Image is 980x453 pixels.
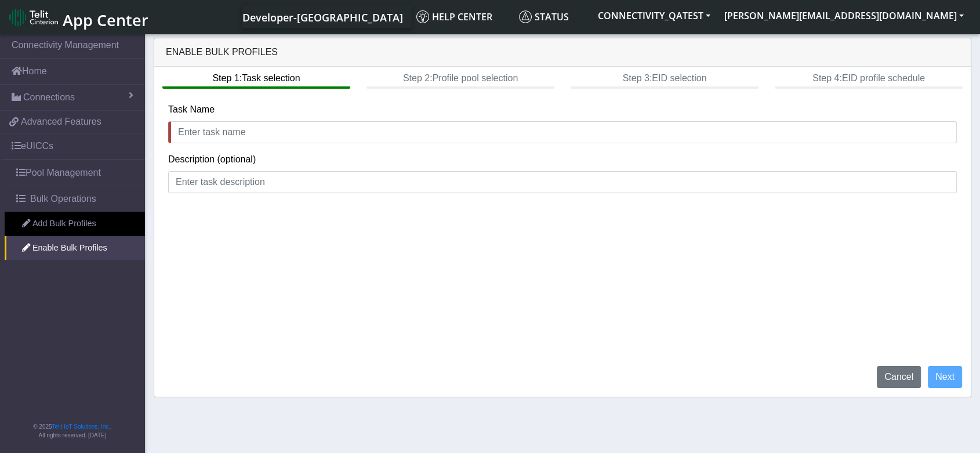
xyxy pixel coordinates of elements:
[154,38,971,67] div: Enable Bulk Profiles
[162,67,350,89] btn: Step 1: Task selection
[168,171,957,193] input: Enter task description
[514,5,591,28] a: Status
[168,121,957,143] input: Enter task name
[30,192,96,206] span: Bulk Operations
[9,5,147,30] a: App Center
[5,236,145,260] a: Enable Bulk Profiles
[5,186,145,212] a: Bulk Operations
[5,212,145,236] a: Add Bulk Profiles
[168,103,215,117] label: Task Name
[877,366,921,388] button: Cancel
[23,90,75,104] span: Connections
[717,5,971,26] button: [PERSON_NAME][EMAIL_ADDRESS][DOMAIN_NAME]
[5,160,145,186] a: Pool Management
[416,10,492,23] span: Help center
[21,115,101,129] span: Advanced Features
[416,10,429,23] img: knowledge.svg
[519,10,532,23] img: status.svg
[9,8,58,27] img: logo-telit-cinterion-gw-new.png
[928,366,962,388] button: Next
[63,9,148,31] span: App Center
[519,10,569,23] span: Status
[412,5,514,28] a: Help center
[52,423,110,430] a: Telit IoT Solutions, Inc.
[242,5,402,28] a: Your current platform instance
[242,10,403,24] span: Developer-[GEOGRAPHIC_DATA]
[168,153,256,166] label: Description (optional)
[591,5,717,26] button: CONNECTIVITY_QATEST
